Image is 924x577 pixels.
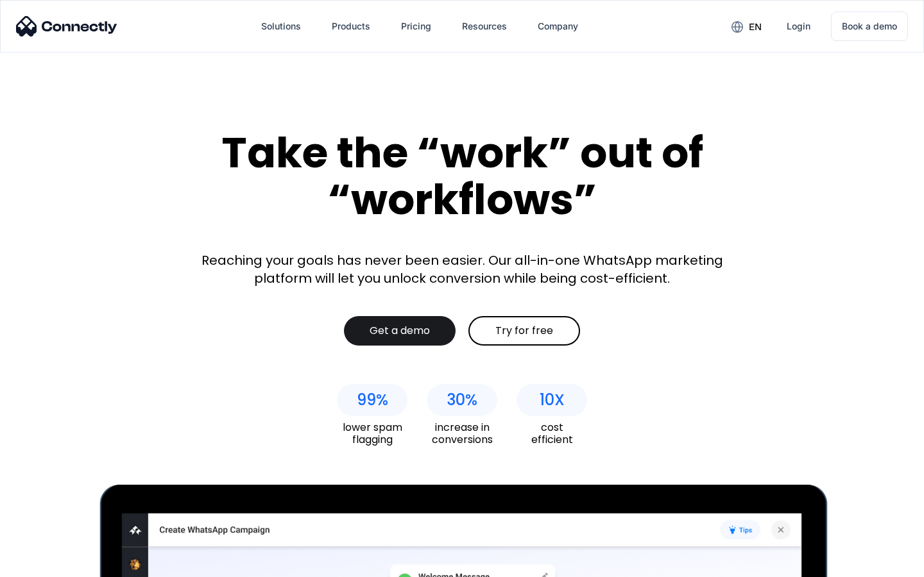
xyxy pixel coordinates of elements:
[776,11,821,42] a: Login
[401,17,431,35] div: Pricing
[357,391,388,409] div: 99%
[517,421,587,446] div: cost efficient
[427,421,497,446] div: increase in conversions
[344,316,456,346] a: Get a demo
[193,251,732,287] div: Reaching your goals has never been easier. Our all-in-one WhatsApp marketing platform will let yo...
[261,17,301,35] div: Solutions
[332,17,370,35] div: Products
[787,17,810,35] div: Login
[749,18,762,36] div: en
[831,12,908,41] a: Book a demo
[337,421,407,446] div: lower spam flagging
[16,16,117,37] img: Connectly Logo
[26,555,77,573] ul: Language list
[540,391,565,409] div: 10X
[370,324,430,337] div: Get a demo
[447,391,477,409] div: 30%
[495,324,553,337] div: Try for free
[468,316,580,346] a: Try for free
[391,11,441,42] a: Pricing
[462,17,507,35] div: Resources
[13,555,77,573] aside: Language selected: English
[538,17,578,35] div: Company
[173,130,751,222] div: Take the “work” out of “workflows”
